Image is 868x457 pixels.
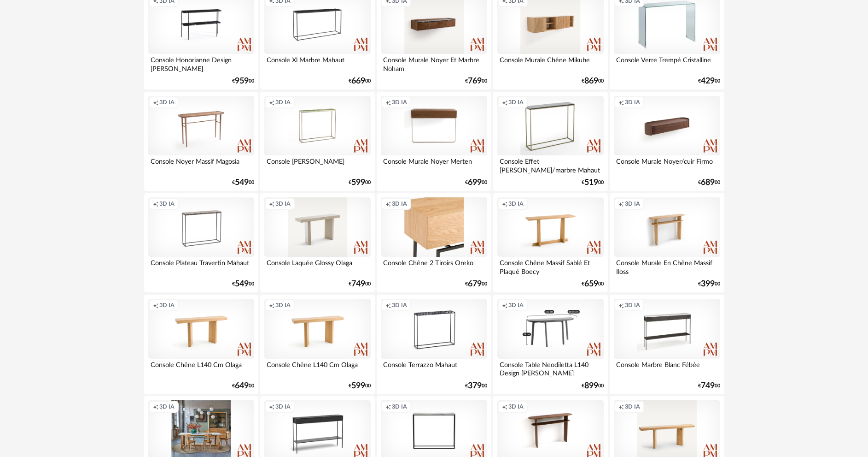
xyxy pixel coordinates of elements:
span: 3D IA [392,403,407,410]
span: 689 [701,179,715,186]
a: Creation icon 3D IA Console Plateau Travertin Mahaut €54900 [144,193,258,293]
div: € 00 [582,281,604,287]
span: 3D IA [275,200,291,208]
div: Console Murale Noyer Merten [381,155,487,174]
span: 749 [351,281,365,287]
a: Creation icon 3D IA Console Table Neodiletta L140 Design [PERSON_NAME] €89900 [493,295,607,394]
span: 3D IA [159,302,175,309]
span: Creation icon [618,99,624,106]
div: Console Terrazzo Mahaut [381,359,487,377]
a: Creation icon 3D IA Console Chêne 2 Tiroirs Oreko €67900 [377,193,491,293]
span: 3D IA [275,99,291,106]
span: Creation icon [153,200,158,208]
span: 549 [235,179,249,186]
span: Creation icon [618,403,624,410]
div: € 00 [698,179,720,186]
div: € 00 [698,281,720,287]
span: Creation icon [269,403,274,410]
span: 749 [701,383,715,389]
span: Creation icon [502,302,507,309]
span: 869 [584,78,598,84]
span: 379 [468,383,482,389]
div: € 00 [232,78,254,84]
span: Creation icon [269,302,274,309]
span: Creation icon [153,403,158,410]
span: Creation icon [618,302,624,309]
span: 3D IA [159,200,175,208]
div: Console Murale En Chêne Massif Iloss [614,257,720,275]
span: Creation icon [502,200,507,208]
div: € 00 [349,281,371,287]
div: € 00 [582,179,604,186]
div: € 00 [232,281,254,287]
span: 3D IA [392,200,407,208]
div: € 00 [349,179,371,186]
span: 3D IA [508,302,524,309]
div: € 00 [349,78,371,84]
div: Console Marbre Blanc Fébée [614,359,720,377]
a: Creation icon 3D IA Console Murale En Chêne Massif Iloss €39900 [610,193,724,293]
span: Creation icon [153,302,158,309]
a: Creation icon 3D IA Console Chêne L140 Cm Olaga €64900 [144,295,258,394]
span: Creation icon [502,403,507,410]
span: 519 [584,179,598,186]
span: 3D IA [159,403,175,410]
div: € 00 [465,383,487,389]
span: Creation icon [385,403,391,410]
div: € 00 [232,383,254,389]
div: Console Xl Marbre Mahaut [264,54,370,72]
span: Creation icon [618,200,624,208]
span: 3D IA [392,99,407,106]
div: € 00 [465,179,487,186]
span: 599 [351,179,365,186]
div: Console Effet [PERSON_NAME]/marbre Mahaut [497,155,603,174]
div: Console Chêne 2 Tiroirs Oreko [381,257,487,275]
div: € 00 [582,383,604,389]
a: Creation icon 3D IA Console Murale Noyer Merten €69900 [377,92,491,191]
span: 3D IA [625,200,640,208]
a: Creation icon 3D IA Console Laquée Glossy Olaga €74900 [260,193,374,293]
span: 3D IA [625,302,640,309]
span: 959 [235,78,249,84]
span: 549 [235,281,249,287]
span: 3D IA [625,99,640,106]
div: € 00 [349,383,371,389]
div: Console Plateau Travertin Mahaut [148,257,254,275]
span: Creation icon [269,200,274,208]
a: Creation icon 3D IA Console Murale Noyer/cuir Firmo €68900 [610,92,724,191]
div: Console Table Neodiletta L140 Design [PERSON_NAME] [497,359,603,377]
div: Console Murale Chêne Mikube [497,54,603,72]
span: 3D IA [508,99,524,106]
span: 3D IA [508,200,524,208]
span: 769 [468,78,482,84]
div: Console Chêne L140 Cm Olaga [264,359,370,377]
a: Creation icon 3D IA Console [PERSON_NAME] €59900 [260,92,374,191]
div: Console Chêne L140 Cm Olaga [148,359,254,377]
a: Creation icon 3D IA Console Effet [PERSON_NAME]/marbre Mahaut €51900 [493,92,607,191]
span: 649 [235,383,249,389]
span: Creation icon [269,99,274,106]
a: Creation icon 3D IA Console Marbre Blanc Fébée €74900 [610,295,724,394]
span: 699 [468,179,482,186]
span: Creation icon [502,99,507,106]
a: Creation icon 3D IA Console Terrazzo Mahaut €37900 [377,295,491,394]
span: 599 [351,383,365,389]
div: € 00 [232,179,254,186]
span: 3D IA [508,403,524,410]
div: € 00 [465,78,487,84]
span: 3D IA [392,302,407,309]
span: Creation icon [385,200,391,208]
span: Creation icon [385,302,391,309]
div: Console [PERSON_NAME] [264,155,370,174]
span: 3D IA [275,403,291,410]
div: Console Noyer Massif Magosia [148,155,254,174]
span: 659 [584,281,598,287]
div: Console Murale Noyer Et Marbre Noham [381,54,487,72]
div: € 00 [698,383,720,389]
span: Creation icon [385,99,391,106]
span: 899 [584,383,598,389]
div: € 00 [582,78,604,84]
a: Creation icon 3D IA Console Noyer Massif Magosia €54900 [144,92,258,191]
div: Console Laquée Glossy Olaga [264,257,370,275]
span: 3D IA [275,302,291,309]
